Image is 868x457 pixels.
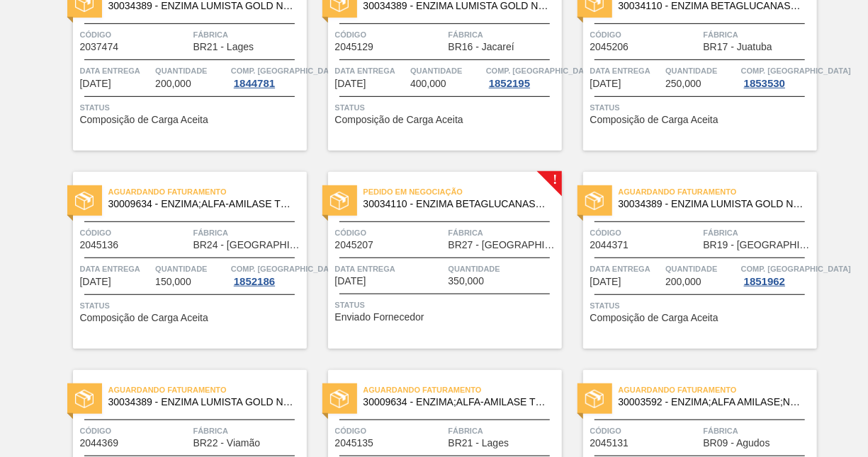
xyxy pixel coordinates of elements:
[741,262,813,287] a: Comp. [GEOGRAPHIC_DATA]1851962
[585,390,604,408] img: status
[741,64,851,78] span: Comp. Carga
[80,64,152,78] span: Data Entrega
[193,42,254,52] span: BR21 - Lages
[449,262,558,276] span: Quantidade
[704,28,813,42] span: Fábrica
[335,64,407,78] span: Data Entrega
[590,277,621,287] span: 16/10/2025
[619,185,817,199] span: Aguardando Faturamento
[108,199,295,209] span: 30009634 - ENZIMA;ALFA-AMILASE TERMOESTÁVEL;TERMAMY
[619,199,806,209] span: 30034389 - ENZIMA LUMISTA GOLD NOVONESIS 25KG
[449,438,509,449] span: BR21 - Lages
[449,424,558,438] span: Fábrica
[231,64,303,89] a: Comp. [GEOGRAPHIC_DATA]1844781
[330,390,349,408] img: status
[80,277,111,287] span: 15/10/2025
[590,438,629,449] span: 2045131
[590,42,629,52] span: 2045206
[449,28,558,42] span: Fábrica
[335,424,445,438] span: Código
[330,192,349,210] img: status
[665,79,701,89] span: 250,000
[80,313,208,323] span: Composição de Carga Aceita
[193,240,303,250] span: BR24 - Ponta Grossa
[619,1,806,11] span: 30034110 - ENZIMA BETAGLUCANASE ULTRAFLO PRIME
[486,64,596,78] span: Comp. Carga
[619,383,817,397] span: Aguardando Faturamento
[231,262,303,287] a: Comp. [GEOGRAPHIC_DATA]1852186
[741,276,788,287] div: 1851962
[704,42,772,52] span: BR17 - Juatuba
[75,390,94,408] img: status
[335,79,366,89] span: 14/10/2025
[410,79,446,89] span: 400,000
[231,78,278,89] div: 1844781
[704,438,770,449] span: BR09 - Agudos
[704,240,813,250] span: BR19 - Nova Rio
[80,438,119,449] span: 2044369
[363,1,551,11] span: 30034389 - ENZIMA LUMISTA GOLD NOVONESIS 25KG
[486,78,533,89] div: 1852195
[590,100,813,115] span: Status
[619,397,806,407] span: 30003592 - ENZIMA;ALFA AMILASE;NAO TERMOESTAVEL BAN
[335,42,374,52] span: 2045129
[80,424,190,438] span: Código
[155,64,227,78] span: Quantidade
[335,226,445,240] span: Código
[363,185,562,199] span: Pedido em Negociação
[704,424,813,438] span: Fábrica
[108,383,307,397] span: Aguardando Faturamento
[80,79,111,89] span: 13/10/2025
[155,262,227,276] span: Quantidade
[449,226,558,240] span: Fábrica
[155,79,191,89] span: 200,000
[449,276,485,287] span: 350,000
[363,383,562,397] span: Aguardando Faturamento
[108,185,307,199] span: Aguardando Faturamento
[193,226,303,240] span: Fábrica
[590,28,700,42] span: Código
[52,172,307,349] a: statusAguardando Faturamento30009634 - ENZIMA;ALFA-AMILASE TERMOESTÁVEL;TERMAMYCódigo2045136Fábri...
[231,276,278,287] div: 1852186
[335,276,366,287] span: 15/10/2025
[155,277,191,287] span: 150,000
[193,28,303,42] span: Fábrica
[335,100,558,115] span: Status
[231,262,341,276] span: Comp. Carga
[108,397,295,407] span: 30034389 - ENZIMA LUMISTA GOLD NOVONESIS 25KG
[75,192,94,210] img: status
[590,115,718,125] span: Composição de Carga Aceita
[741,78,788,89] div: 1853530
[80,226,190,240] span: Código
[665,64,738,78] span: Quantidade
[590,226,700,240] span: Código
[590,262,663,276] span: Data Entrega
[335,115,463,125] span: Composição de Carga Aceita
[80,299,303,313] span: Status
[193,424,303,438] span: Fábrica
[449,42,514,52] span: BR16 - Jacareí
[590,313,718,323] span: Composição de Carga Aceita
[335,438,374,449] span: 2045135
[80,28,190,42] span: Código
[486,64,558,89] a: Comp. [GEOGRAPHIC_DATA]1852195
[590,299,813,313] span: Status
[335,262,445,276] span: Data Entrega
[80,100,303,115] span: Status
[193,438,261,449] span: BR22 - Viamão
[590,64,663,78] span: Data Entrega
[590,240,629,250] span: 2044371
[741,64,813,89] a: Comp. [GEOGRAPHIC_DATA]1853530
[80,115,208,125] span: Composição de Carga Aceita
[590,79,621,89] span: 15/10/2025
[590,424,700,438] span: Código
[410,64,483,78] span: Quantidade
[449,240,558,250] span: BR27 - Nova Minas
[80,42,119,52] span: 2037474
[108,1,295,11] span: 30034389 - ENZIMA LUMISTA GOLD NOVONESIS 25KG
[585,192,604,210] img: status
[363,397,551,407] span: 30009634 - ENZIMA;ALFA-AMILASE TERMOESTÁVEL;TERMAMY
[665,262,738,276] span: Quantidade
[307,172,562,349] a: !statusPedido em Negociação30034110 - ENZIMA BETAGLUCANASE ULTRAFLO PRIMECódigo2045207FábricaBR27...
[335,312,424,323] span: Enviado Fornecedor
